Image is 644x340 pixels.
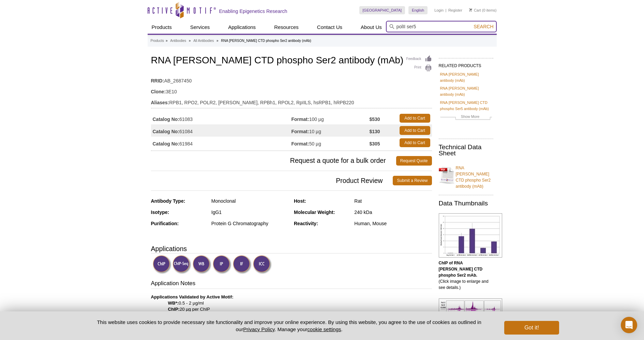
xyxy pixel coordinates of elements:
[151,74,432,84] td: AB_2687450
[294,221,318,226] strong: Reactivity:
[189,39,191,43] li: »
[386,21,497,32] input: Keyword, Cat. No.
[186,21,214,34] a: Services
[166,39,168,43] li: »
[243,326,274,332] a: Privacy Policy
[354,209,432,215] div: 240 kDa
[439,144,493,156] h2: Technical Data Sheet
[153,128,180,135] strong: Catalog No:
[151,294,234,299] b: Applications Validated by Active Motif:
[439,260,493,291] p: (Click image to enlarge and see details.)
[393,176,432,185] a: Submit a Review
[151,124,291,137] td: 61084
[153,141,180,147] strong: Catalog No:
[469,8,481,13] a: Cart
[471,24,495,30] button: Search
[400,126,430,135] a: Add to Cart
[313,21,346,34] a: Contact Us
[294,210,335,215] strong: Molecular Weight:
[151,198,185,204] strong: Antibody Type:
[151,176,393,185] span: Product Review
[224,21,260,34] a: Applications
[216,39,219,43] li: »
[151,38,164,44] a: Products
[294,198,306,204] strong: Host:
[151,95,432,106] td: RPB1, RPO2, POLR2, [PERSON_NAME], RPBh1, RPOL2, RpIILS, hsRPB1, hRPB220
[469,6,497,14] li: (0 items)
[211,220,289,227] div: Protein G Chromatography
[446,6,447,14] li: |
[469,8,472,12] img: Your Cart
[439,161,493,189] a: RNA [PERSON_NAME] CTD phospho Ser2 antibody (mAb)
[474,24,493,29] span: Search
[168,307,180,312] strong: ChIP:
[211,209,289,215] div: IgG1
[369,128,380,135] strong: $130
[151,279,432,289] h3: Application Notes
[440,99,492,112] a: RNA [PERSON_NAME] CTD phospho Ser5 antibody (mAb)
[219,8,287,14] h2: Enabling Epigenetics Research
[354,220,432,227] div: Human, Mouse
[439,58,493,70] h2: RELATED PRODUCTS
[151,221,179,226] strong: Purification:
[153,255,171,274] img: ChIP Validated
[170,38,186,44] a: Antibodies
[354,198,432,204] div: Rat
[291,112,370,124] td: 100 µg
[151,89,166,95] strong: Clone:
[221,39,311,43] li: RNA [PERSON_NAME] CTD phospho Ser2 antibody (mAb)
[151,156,396,166] span: Request a quote for a bulk order
[439,213,502,258] img: RNA pol II CTD phospho Ser2 antibody (mAb) tested by ChIP.
[369,116,380,122] strong: $530
[434,8,444,13] a: Login
[440,113,492,121] a: Show More
[151,55,432,67] h1: RNA [PERSON_NAME] CTD phospho Ser2 antibody (mAb)
[151,84,432,95] td: 3E10
[151,244,432,254] h3: Applications
[270,21,303,34] a: Resources
[291,141,309,147] strong: Format:
[400,138,430,147] a: Add to Cart
[439,261,483,278] b: ChIP of RNA [PERSON_NAME] CTD phospho Ser2 mAb.
[173,255,191,274] img: ChIP-Seq Validated
[307,326,341,332] button: cookie settings
[439,200,493,206] h2: Data Thumbnails
[193,255,211,274] img: Western Blot Validated
[233,255,252,274] img: Immunofluorescence Validated
[291,116,309,122] strong: Format:
[291,128,309,135] strong: Format:
[151,112,291,124] td: 61083
[85,319,493,333] p: This website uses cookies to provide necessary site functionality and improve your online experie...
[440,71,492,83] a: RNA [PERSON_NAME] antibody (mAb)
[369,141,380,147] strong: $305
[448,8,462,13] a: Register
[253,255,272,274] img: Immunocytochemistry Validated
[291,137,370,149] td: 50 µg
[151,78,164,84] strong: RRID:
[151,210,169,215] strong: Isotype:
[439,298,502,333] img: RNA pol II CTD phospho Ser2 antibody (mAb) tested by ChIP-Seq.
[406,55,432,63] a: Feedback
[400,114,430,123] a: Add to Cart
[396,156,432,166] a: Request Quote
[621,317,637,333] div: Open Intercom Messenger
[213,255,231,274] img: Immunoprecipitation Validated
[148,21,176,34] a: Products
[151,99,169,106] strong: Aliases:
[408,6,428,14] a: English
[193,38,214,44] a: All Antibodies
[211,198,289,204] div: Monoclonal
[291,124,370,137] td: 10 µg
[406,64,432,72] a: Print
[153,116,180,122] strong: Catalog No:
[440,85,492,97] a: RNA [PERSON_NAME] antibody (mAb)
[504,321,559,335] button: Got it!
[357,21,386,34] a: About Us
[359,6,405,14] a: [GEOGRAPHIC_DATA]
[151,137,291,149] td: 61984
